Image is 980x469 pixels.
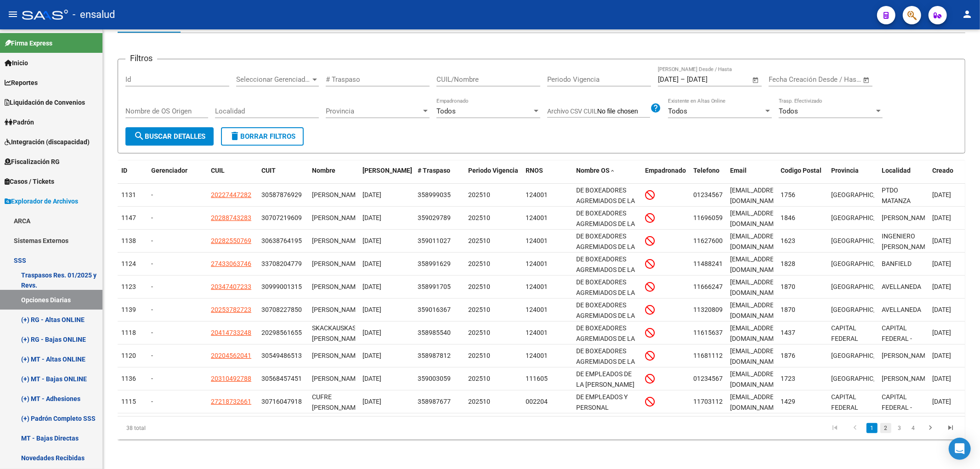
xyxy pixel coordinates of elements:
[5,78,38,88] span: Reportes
[730,278,783,296] span: doceyof811@lespedia.com
[211,352,251,359] span: 20204562041
[932,329,951,336] span: [DATE]
[576,232,638,261] span: DE BOXEADORES AGREMIADOS DE LA [GEOGRAPHIC_DATA]
[121,260,136,267] span: 1124
[693,375,730,382] span: 0123456789
[730,186,783,204] span: sitrukarto@necub.com
[5,137,90,147] span: Integración (discapacidad)
[363,282,410,292] div: [DATE]
[121,329,136,336] span: 1118
[781,167,821,174] span: Codigo Postal
[418,191,451,198] span: 358999035
[363,190,410,200] div: [DATE]
[932,260,951,267] span: [DATE]
[781,191,795,198] span: 1756
[261,259,302,269] div: 33708204779
[73,5,115,25] span: - ensalud
[526,191,548,198] span: 124001
[781,375,795,382] span: 1723
[436,107,456,115] span: Todos
[831,237,893,244] span: [GEOGRAPHIC_DATA]
[693,260,726,267] span: 114882414
[5,176,54,186] span: Casos / Tickets
[363,373,410,384] div: [DATE]
[882,375,931,382] span: [PERSON_NAME]
[121,237,136,244] span: 1138
[831,283,893,290] span: [GEOGRAPHIC_DATA]
[526,283,548,290] span: 124001
[418,306,451,313] span: 359016367
[906,420,920,436] li: page 4
[893,420,906,436] li: page 3
[121,398,136,405] span: 1115
[831,393,858,411] span: CAPITAL FEDERAL
[118,161,147,191] datatable-header-cell: ID
[846,423,864,433] a: go to previous page
[861,75,872,85] button: Open calendar
[814,75,859,84] input: Fecha fin
[882,232,931,250] span: INGENIERO [PERSON_NAME]
[326,107,421,115] span: Provincia
[468,214,490,221] span: 202510
[730,347,783,365] span: yekkifumlo@necub.com
[5,38,52,48] span: Firma Express
[882,214,931,221] span: [PERSON_NAME]
[125,52,157,65] h3: Filtros
[468,260,490,267] span: 202510
[879,420,893,436] li: page 2
[211,283,251,290] span: 20347407233
[878,161,929,191] datatable-header-cell: Localidad
[526,375,548,382] span: 111605
[932,375,951,382] span: [DATE]
[363,213,410,223] div: [DATE]
[831,324,858,342] span: CAPITAL FEDERAL
[211,191,251,198] span: 20227447282
[576,167,610,174] span: Nombre OS
[576,209,638,238] span: DE BOXEADORES AGREMIADOS DE LA [GEOGRAPHIC_DATA]
[831,260,893,267] span: [GEOGRAPHIC_DATA]
[5,58,28,68] span: Inicio
[751,75,761,85] button: Open calendar
[312,393,361,411] span: CUFRE [PERSON_NAME]
[693,191,730,198] span: 0123456789
[526,352,548,359] span: 124001
[522,161,572,191] datatable-header-cell: RNOS
[693,283,730,290] span: 1166624769
[831,191,893,198] span: [GEOGRAPHIC_DATA]
[211,167,225,174] span: CUIL
[526,398,548,405] span: 002204
[932,167,953,174] span: Creado
[526,237,548,244] span: 124001
[693,352,730,359] span: 1168111220
[468,191,490,198] span: 202510
[730,301,783,319] span: mitrasefye@necub.com
[211,375,251,382] span: 20310492788
[468,306,490,313] span: 202510
[468,283,490,290] span: 202510
[831,214,893,221] span: [GEOGRAPHIC_DATA]
[418,329,451,336] span: 358985540
[781,306,795,313] span: 1870
[882,167,911,174] span: Localidad
[147,161,207,191] datatable-header-cell: Gerenciador
[949,438,971,460] div: Open Intercom Messenger
[134,132,205,141] span: Buscar Detalles
[932,306,951,313] span: [DATE]
[942,423,959,433] a: go to last page
[363,305,410,315] div: [DATE]
[730,370,783,388] span: rarkivopse@necub.com
[865,420,879,436] li: page 1
[134,130,145,141] mat-icon: search
[693,329,730,336] span: 1161563756
[261,282,302,292] div: 30999001315
[211,260,251,267] span: 27433063746
[363,236,410,246] div: [DATE]
[418,283,451,290] span: 358991705
[308,161,359,191] datatable-header-cell: Nombre
[261,236,302,246] div: 30638764195
[932,191,951,198] span: [DATE]
[526,306,548,313] span: 124001
[597,107,650,116] input: Archivo CSV CUIL
[151,398,153,405] span: -
[781,214,795,221] span: 1846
